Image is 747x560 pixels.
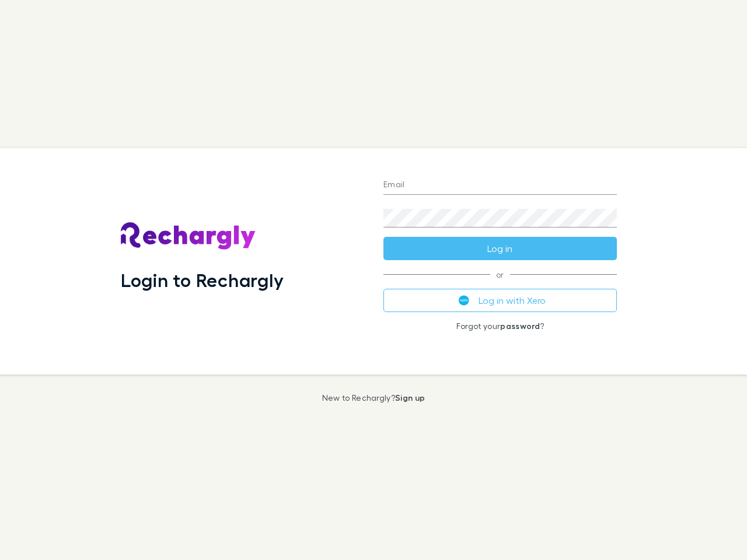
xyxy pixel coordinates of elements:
h1: Login to Rechargly [121,269,284,291]
a: Sign up [395,393,425,402]
img: Rechargly's Logo [121,222,256,250]
img: Xero's logo [459,295,469,306]
a: password [500,321,540,331]
p: New to Rechargly? [322,393,425,402]
p: Forgot your ? [383,321,617,331]
button: Log in [383,237,617,260]
button: Log in with Xero [383,289,617,312]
